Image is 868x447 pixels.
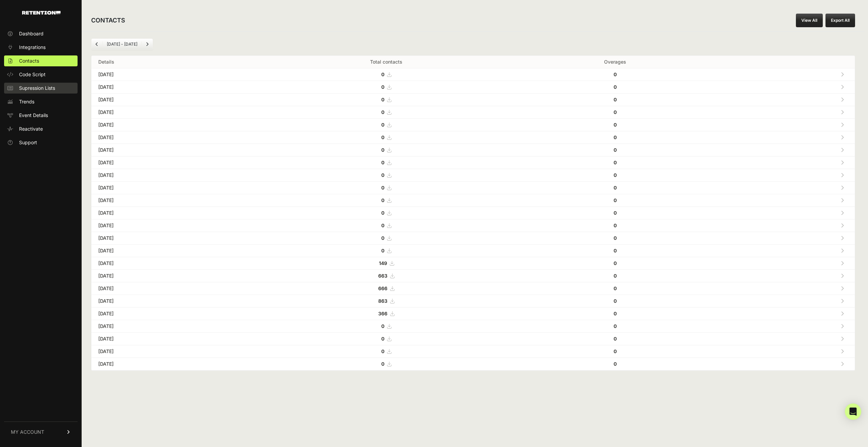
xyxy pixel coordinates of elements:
span: Code Script [19,71,46,78]
a: Previous [91,39,102,50]
strong: 0 [381,122,384,128]
a: Support [4,137,78,148]
td: [DATE] [91,106,257,119]
td: [DATE] [91,182,257,194]
strong: 149 [379,260,387,266]
strong: 0 [614,84,617,90]
strong: 0 [614,222,617,228]
a: 366 [378,311,394,316]
span: Supression Lists [19,85,55,92]
strong: 0 [614,134,617,140]
a: Supression Lists [4,83,78,94]
a: 666 [378,285,394,291]
span: Support [19,139,37,146]
li: [DATE] - [DATE] [102,42,141,47]
strong: 0 [381,235,384,241]
td: [DATE] [91,94,257,106]
strong: 0 [614,311,617,316]
a: Dashboard [4,28,78,39]
strong: 0 [614,323,617,329]
td: [DATE] [91,270,257,282]
td: [DATE] [91,358,257,370]
td: [DATE] [91,320,257,333]
button: Export All [825,14,855,27]
strong: 0 [381,160,384,165]
strong: 0 [614,260,617,266]
th: Overages [515,56,715,68]
td: [DATE] [91,144,257,156]
strong: 0 [381,336,384,342]
a: Event Details [4,110,78,121]
a: 863 [378,298,394,304]
span: Reactivate [19,126,43,132]
strong: 0 [381,97,384,102]
strong: 0 [381,210,384,216]
strong: 0 [381,248,384,253]
td: [DATE] [91,257,257,270]
th: Details [91,56,257,68]
strong: 0 [381,185,384,191]
td: [DATE] [91,295,257,308]
strong: 0 [381,348,384,354]
td: [DATE] [91,345,257,358]
a: Trends [4,96,78,107]
td: [DATE] [91,169,257,182]
a: Integrations [4,42,78,53]
strong: 0 [614,147,617,153]
strong: 0 [614,185,617,191]
strong: 0 [614,348,617,354]
span: Trends [19,98,34,105]
strong: 0 [381,323,384,329]
strong: 0 [614,160,617,165]
a: Contacts [4,55,78,66]
strong: 0 [614,210,617,216]
th: Total contacts [257,56,515,68]
strong: 0 [381,109,384,115]
span: Dashboard [19,30,44,37]
td: [DATE] [91,119,257,131]
a: Code Script [4,69,78,80]
strong: 0 [614,298,617,304]
strong: 0 [614,235,617,241]
h2: CONTACTS [91,16,125,25]
strong: 0 [614,336,617,342]
strong: 366 [378,311,387,316]
strong: 0 [381,134,384,140]
strong: 0 [614,361,617,367]
strong: 0 [381,172,384,178]
span: Contacts [19,57,39,64]
a: Next [142,39,153,50]
a: View All [796,14,823,27]
td: [DATE] [91,156,257,169]
strong: 0 [614,71,617,77]
span: Event Details [19,112,48,119]
strong: 666 [378,285,387,291]
strong: 0 [614,248,617,253]
div: Open Intercom Messenger [845,403,861,420]
a: Reactivate [4,123,78,134]
td: [DATE] [91,131,257,144]
strong: 0 [614,109,617,115]
strong: 0 [614,285,617,291]
strong: 0 [614,172,617,178]
strong: 0 [614,97,617,102]
strong: 0 [614,197,617,203]
td: [DATE] [91,81,257,94]
strong: 863 [378,298,387,304]
td: [DATE] [91,282,257,295]
strong: 0 [381,222,384,228]
a: MY ACCOUNT [4,421,78,442]
strong: 0 [381,361,384,367]
strong: 663 [378,273,387,279]
a: 149 [379,260,394,266]
td: [DATE] [91,219,257,232]
td: [DATE] [91,333,257,345]
td: [DATE] [91,308,257,320]
a: 663 [378,273,394,279]
span: Integrations [19,44,46,51]
img: Retention.com [22,11,61,15]
strong: 0 [614,122,617,128]
strong: 0 [381,71,384,77]
td: [DATE] [91,68,257,81]
td: [DATE] [91,245,257,257]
